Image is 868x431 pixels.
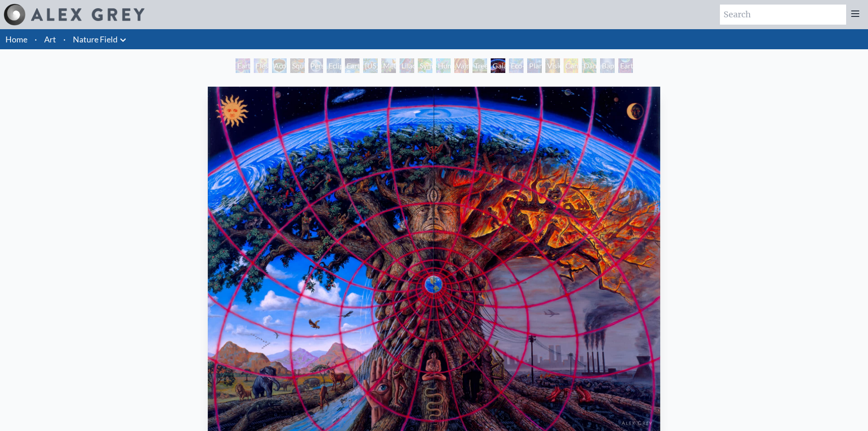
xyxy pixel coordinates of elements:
div: Dance of Cannabia [582,58,596,73]
li: · [60,29,69,49]
div: Symbiosis: Gall Wasp & Oak Tree [418,58,432,73]
a: Nature Field [73,33,118,46]
div: Acorn Dream [272,58,287,73]
div: Squirrel [290,58,305,73]
a: Home [5,34,27,44]
div: Flesh of the Gods [254,58,268,73]
input: Search [720,5,846,25]
div: Eco-Atlas [509,58,524,73]
li: · [31,29,41,49]
a: Art [44,33,56,46]
div: Earth Energies [345,58,360,73]
div: Vajra Horse [454,58,469,73]
div: Person Planet [308,58,323,73]
div: Earth Witness [236,58,250,73]
div: Cannabis Mudra [564,58,578,73]
div: Planetary Prayers [527,58,542,73]
div: Tree & Person [473,58,487,73]
div: Gaia [491,58,505,73]
div: Baptism in the Ocean of Awareness [600,58,615,73]
div: Metamorphosis [381,58,396,73]
div: Humming Bird [436,58,451,73]
div: Vision Tree [545,58,560,73]
div: Eclipse [327,58,341,73]
div: Earthmind [618,58,633,73]
div: [US_STATE] Song [363,58,378,73]
div: Lilacs [400,58,414,73]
